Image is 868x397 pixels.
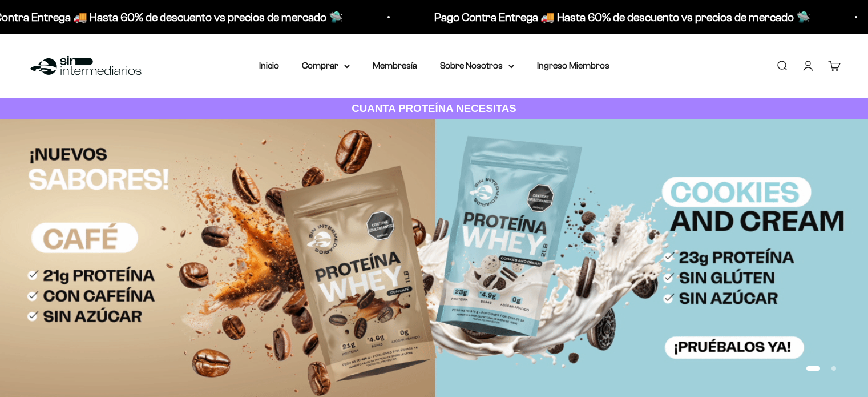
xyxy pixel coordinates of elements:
summary: Comprar [302,58,350,73]
strong: CUANTA PROTEÍNA NECESITAS [352,102,516,114]
a: Inicio [259,61,279,70]
a: Membresía [373,61,417,70]
a: Ingreso Miembros [537,61,609,70]
p: Pago Contra Entrega 🚚 Hasta 60% de descuento vs precios de mercado 🛸 [434,8,810,26]
summary: Sobre Nosotros [440,58,514,73]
